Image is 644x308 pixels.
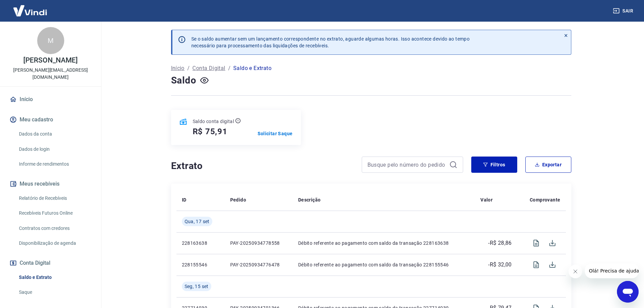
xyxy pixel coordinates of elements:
[230,240,287,246] p: PAY-20250934778558
[488,239,512,247] p: -R$ 28,86
[258,130,293,137] a: Solicitar Saque
[16,157,93,171] a: Informe de rendimentos
[5,67,96,81] p: [PERSON_NAME][EMAIL_ADDRESS][DOMAIN_NAME]
[230,196,246,203] p: Pedido
[16,142,93,156] a: Dados de login
[569,265,582,278] iframe: Fechar mensagem
[16,236,93,250] a: Disponibilização de agenda
[612,5,636,17] button: Sair
[182,261,219,268] p: 228155546
[23,57,77,64] p: [PERSON_NAME]
[8,256,93,270] button: Conta Digital
[193,118,234,125] p: Saldo conta digital
[585,263,639,278] iframe: Mensagem da empresa
[182,240,219,246] p: 228163638
[544,235,560,251] span: Download
[8,0,52,21] img: Vindi
[16,206,93,220] a: Recebíveis Futuros Online
[185,283,209,290] span: Seg, 15 set
[488,261,512,269] p: -R$ 32,00
[171,159,354,173] h4: Extrato
[193,126,228,137] h5: R$ 75,91
[182,196,187,203] p: ID
[298,261,470,268] p: Débito referente ao pagamento com saldo da transação 228155546
[187,64,190,72] p: /
[191,35,470,49] p: Se o saldo aumentar sem um lançamento correspondente no extrato, aguarde algumas horas. Isso acon...
[298,240,470,246] p: Débito referente ao pagamento com saldo da transação 228163638
[528,257,544,273] span: Visualizar
[530,196,560,203] p: Comprovante
[185,218,210,225] span: Qua, 17 set
[8,176,93,191] button: Meus recebíveis
[16,221,93,235] a: Contratos com credores
[528,235,544,251] span: Visualizar
[37,27,64,54] div: M
[525,157,571,173] button: Exportar
[171,64,185,72] a: Início
[16,270,93,284] a: Saldo e Extrato
[617,281,639,303] iframe: Botão para abrir a janela de mensagens
[233,64,271,72] p: Saldo e Extrato
[230,261,287,268] p: PAY-20250934776478
[544,257,560,273] span: Download
[298,196,321,203] p: Descrição
[228,64,231,72] p: /
[480,196,493,203] p: Valor
[8,112,93,127] button: Meu cadastro
[16,127,93,141] a: Dados da conta
[471,157,517,173] button: Filtros
[367,160,447,170] input: Busque pelo número do pedido
[8,92,93,107] a: Início
[16,285,93,299] a: Saque
[4,5,57,10] span: Olá! Precisa de ajuda?
[192,64,225,72] a: Conta Digital
[171,74,196,87] h4: Saldo
[16,191,93,205] a: Relatório de Recebíveis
